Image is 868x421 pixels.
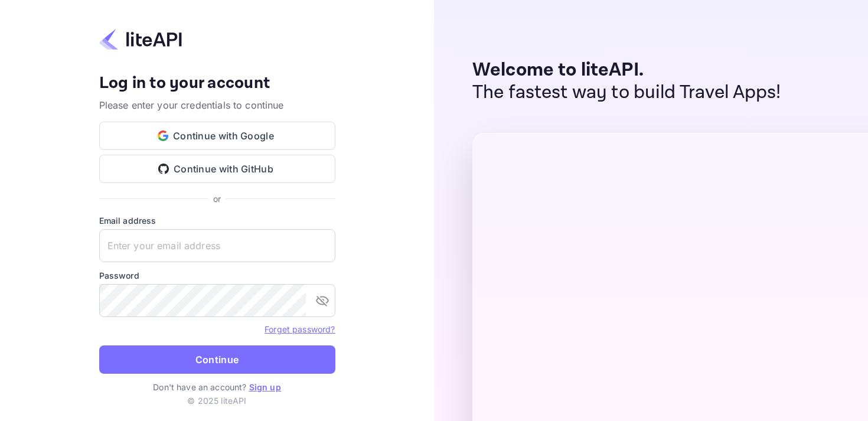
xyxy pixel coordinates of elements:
button: Continue with Google [99,122,335,150]
label: Password [99,269,335,282]
p: The fastest way to build Travel Apps! [472,81,781,104]
p: © 2025 liteAPI [187,394,246,407]
p: Don't have an account? [99,381,335,393]
p: or [213,192,221,205]
h4: Log in to your account [99,73,335,94]
a: Forget password? [265,323,335,335]
img: liteapi [99,28,182,51]
a: Forget password? [265,324,335,334]
button: Continue [99,345,335,374]
a: Sign up [249,382,281,392]
p: Please enter your credentials to continue [99,98,335,112]
p: Welcome to liteAPI. [472,59,781,81]
label: Email address [99,214,335,227]
button: toggle password visibility [311,289,334,312]
button: Continue with GitHub [99,155,335,183]
input: Enter your email address [99,229,335,262]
